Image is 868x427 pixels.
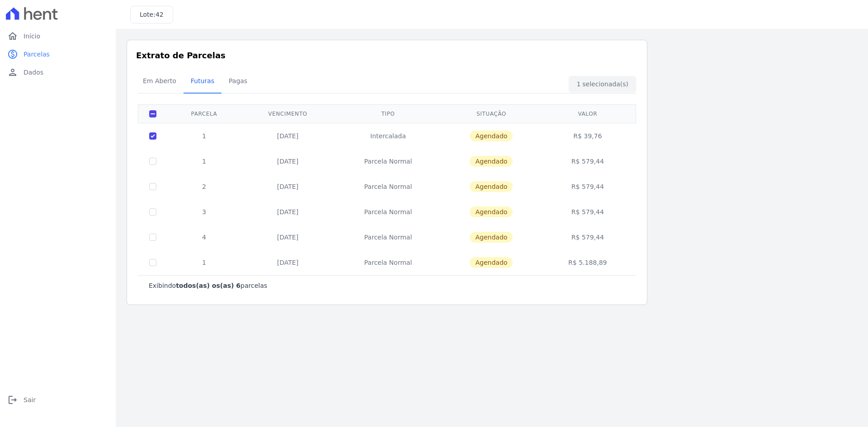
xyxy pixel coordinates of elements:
[137,72,182,90] span: Em Aberto
[541,225,634,250] td: R$ 579,44
[176,282,241,289] b: todos(as) os(as) 6
[136,70,184,94] a: Em Aberto
[185,72,220,90] span: Futuras
[541,104,634,123] th: Valor
[241,123,335,149] td: [DATE]
[7,394,18,405] i: logout
[470,156,513,167] span: Agendado
[541,123,634,149] td: R$ 39,76
[156,11,164,18] span: 42
[24,395,36,404] span: Sair
[335,225,442,250] td: Parcela Normal
[223,72,253,90] span: Pagas
[470,131,513,141] span: Agendado
[167,199,241,225] td: 3
[470,257,513,268] span: Agendado
[335,149,442,174] td: Parcela Normal
[335,199,442,225] td: Parcela Normal
[541,250,634,275] td: R$ 5.188,89
[241,225,335,250] td: [DATE]
[184,70,222,94] a: Futuras
[241,174,335,199] td: [DATE]
[7,49,18,60] i: paid
[541,149,634,174] td: R$ 579,44
[4,63,112,81] a: personDados
[335,104,442,123] th: Tipo
[140,10,164,19] h3: Lote:
[470,232,513,243] span: Agendado
[4,45,112,63] a: paidParcelas
[442,104,541,123] th: Situação
[241,199,335,225] td: [DATE]
[541,174,634,199] td: R$ 579,44
[241,149,335,174] td: [DATE]
[470,206,513,217] span: Agendado
[241,250,335,275] td: [DATE]
[24,50,50,59] span: Parcelas
[241,104,335,123] th: Vencimento
[335,123,442,149] td: Intercalada
[24,32,40,41] span: Início
[167,104,241,123] th: Parcela
[470,181,513,192] span: Agendado
[149,281,267,290] p: Exibindo parcelas
[4,391,112,409] a: logoutSair
[136,49,638,61] h3: Extrato de Parcelas
[167,250,241,275] td: 1
[7,67,18,78] i: person
[541,199,634,225] td: R$ 579,44
[24,68,43,77] span: Dados
[167,225,241,250] td: 4
[7,31,18,42] i: home
[335,250,442,275] td: Parcela Normal
[222,70,255,94] a: Pagas
[167,174,241,199] td: 2
[167,149,241,174] td: 1
[4,27,112,45] a: homeInício
[335,174,442,199] td: Parcela Normal
[167,123,241,149] td: 1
